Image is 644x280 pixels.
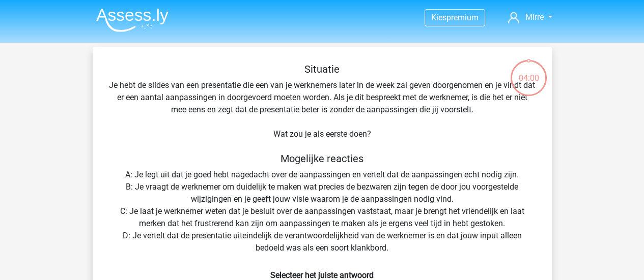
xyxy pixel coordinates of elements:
[96,8,169,32] img: Assessly
[109,152,536,165] h5: Mogelijke reacties
[525,12,544,22] span: Mirre
[109,63,536,75] h5: Situatie
[425,11,485,24] a: Kiespremium
[510,59,548,84] div: 04:00
[504,11,556,23] a: Mirre
[446,13,479,22] span: premium
[109,262,536,280] h6: Selecteer het juiste antwoord
[431,13,446,22] span: Kies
